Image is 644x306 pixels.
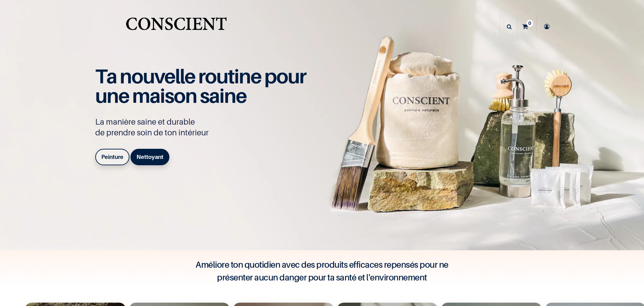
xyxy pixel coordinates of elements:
sup: 0 [527,20,533,27]
a: 0 [518,15,536,38]
b: Peinture [101,154,123,160]
h4: Améliore ton quotidien avec des produits efficaces repensés pour ne présenter aucun danger pour t... [188,258,456,284]
a: Logo of Conscient [124,13,228,40]
a: Nettoyant [130,149,169,165]
p: La manière saine et durable de prendre soin de ton intérieur [95,117,313,138]
img: Conscient [124,13,228,40]
a: Peinture [95,149,129,165]
b: Nettoyant [137,154,163,160]
span: Ta nouvelle routine pour une maison saine [95,64,306,108]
